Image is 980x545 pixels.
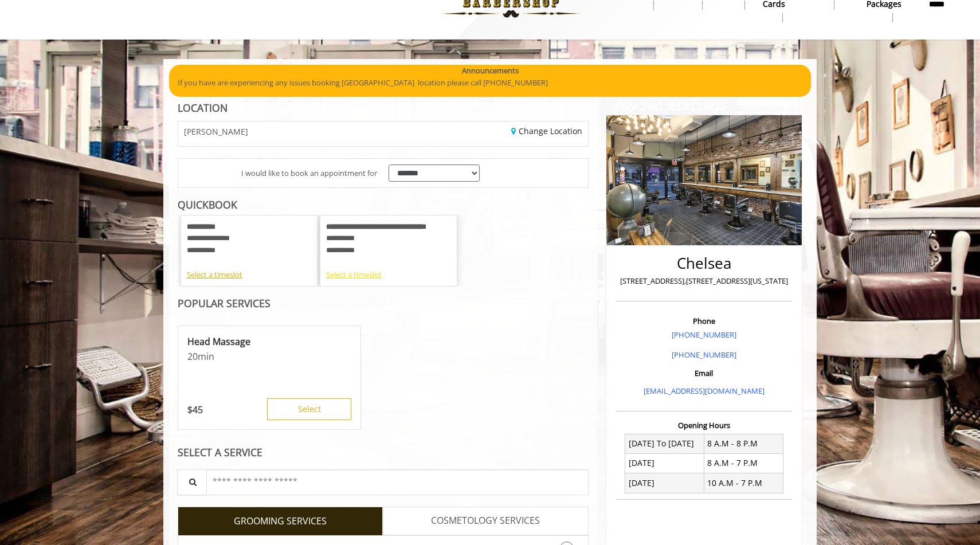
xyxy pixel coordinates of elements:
[672,330,736,340] a: [PHONE_NUMBER]
[326,269,451,281] div: Select a timeslot
[241,167,377,179] span: I would like to book an appointment for
[704,453,783,473] td: 8 A.M - 7 P.M
[625,453,704,473] td: [DATE]
[619,275,789,287] p: [STREET_ADDRESS],[STREET_ADDRESS][US_STATE]
[625,473,704,493] td: [DATE]
[619,369,789,377] h3: Email
[619,317,789,325] h3: Phone
[178,101,228,115] b: LOCATION
[187,403,193,416] span: $
[462,65,519,77] b: Announcements
[178,77,802,89] p: If you have are experiencing any issues booking [GEOGRAPHIC_DATA] location please call [PHONE_NUM...
[178,296,271,310] b: POPULAR SERVICES
[616,421,792,429] h3: Opening Hours
[178,447,589,458] div: SELECT A SERVICE
[644,386,765,396] a: [EMAIL_ADDRESS][DOMAIN_NAME]
[187,335,351,348] p: Head Massage
[511,126,582,136] a: Change Location
[625,434,704,453] td: [DATE] To [DATE]
[184,127,248,136] span: [PERSON_NAME]
[619,255,789,272] h2: Chelsea
[704,434,783,453] td: 8 A.M - 8 P.M
[187,269,312,281] div: Select a timeslot
[187,350,351,363] p: 20
[177,469,207,495] button: Service Search
[672,350,736,360] a: [PHONE_NUMBER]
[431,513,540,528] span: COSMETOLOGY SERVICES
[234,514,327,529] span: GROOMING SERVICES
[198,350,214,363] span: min
[267,398,351,420] button: Select
[178,198,237,211] b: QUICKBOOK
[704,473,783,493] td: 10 A.M - 7 P.M
[187,403,203,416] p: 45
